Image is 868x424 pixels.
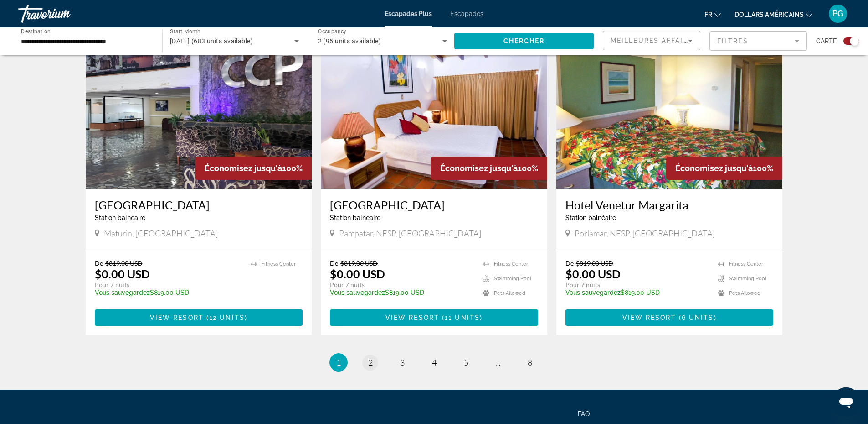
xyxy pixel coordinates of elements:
[622,314,676,321] span: View Resort
[105,259,143,267] span: $819.00 USD
[86,353,783,372] nav: Pagination
[95,289,150,296] span: Vous sauvegardez
[95,281,242,289] p: Pour 7 nuits
[330,214,380,221] span: Station balnéaire
[494,276,531,282] span: Swimming Pool
[578,410,590,418] a: FAQ
[339,228,481,238] span: Pampatar, NESP, [GEOGRAPHIC_DATA]
[86,43,312,189] img: DF84E01X.jpg
[454,33,594,49] button: Chercher
[400,357,405,367] span: 3
[565,259,574,267] span: De
[321,43,547,189] img: 2249I01L.jpg
[503,37,545,45] span: Chercher
[734,8,812,21] button: Changer de devise
[576,259,613,267] span: $819.00 USD
[729,261,763,267] span: Fitness Center
[709,31,807,51] button: Filter
[330,259,338,267] span: De
[95,309,303,326] button: View Resort(12 units)
[826,4,850,23] button: Menu utilisateur
[528,357,532,367] span: 8
[565,198,774,212] a: Hotel Venetur Margarita
[21,28,51,34] span: Destination
[816,35,837,47] span: Carte
[734,11,804,18] font: dollars américains
[431,157,547,180] div: 100%
[330,281,474,289] p: Pour 7 nuits
[495,357,501,367] span: ...
[368,357,373,367] span: 2
[565,289,709,296] p: $819.00 USD
[494,290,525,296] span: Pets Allowed
[262,261,296,267] span: Fitness Center
[704,8,721,21] button: Changer de langue
[318,28,347,35] span: Occupancy
[385,10,432,17] a: Escapades Plus
[195,157,312,180] div: 100%
[729,290,760,296] span: Pets Allowed
[611,37,698,44] span: Meilleures affaires
[204,314,247,321] span: ( )
[704,11,712,18] font: fr
[340,259,378,267] span: $819.00 USD
[170,37,253,45] span: [DATE] (683 units available)
[330,309,538,326] button: View Resort(11 units)
[95,198,303,212] a: [GEOGRAPHIC_DATA]
[675,163,753,173] span: Économisez jusqu'à
[95,259,103,267] span: De
[150,314,204,321] span: View Resort
[565,281,709,289] p: Pour 7 nuits
[95,289,242,296] p: $819.00 USD
[729,276,766,282] span: Swimming Pool
[676,314,717,321] span: ( )
[682,314,714,321] span: 6 units
[565,267,621,281] p: $0.00 USD
[445,314,480,321] span: 11 units
[336,357,341,367] span: 1
[565,289,621,296] span: Vous sauvegardez
[318,37,381,45] span: 2 (95 units available)
[575,228,715,238] span: Porlamar, NESP, [GEOGRAPHIC_DATA]
[440,163,518,173] span: Économisez jusqu'à
[330,267,385,281] p: $0.00 USD
[832,9,843,18] font: PG
[205,163,282,173] span: Économisez jusqu'à
[666,157,782,180] div: 100%
[432,357,437,367] span: 4
[611,35,693,46] mat-select: Sort by
[170,28,200,35] span: Start Month
[494,261,528,267] span: Fitness Center
[565,214,616,221] span: Station balnéaire
[18,2,109,26] a: Travorium
[832,387,861,417] iframe: Bouton de lancement de la fenêtre de messagerie
[464,357,468,367] span: 5
[95,267,150,281] p: $0.00 USD
[439,314,483,321] span: ( )
[104,228,218,238] span: Maturin, [GEOGRAPHIC_DATA]
[450,10,483,17] a: Escapades
[385,314,439,321] span: View Resort
[330,289,474,296] p: $819.00 USD
[209,314,245,321] span: 12 units
[330,198,538,212] a: [GEOGRAPHIC_DATA]
[95,214,145,221] span: Station balnéaire
[330,289,385,296] span: Vous sauvegardez
[556,43,783,189] img: 3545I04X.jpg
[565,309,774,326] button: View Resort(6 units)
